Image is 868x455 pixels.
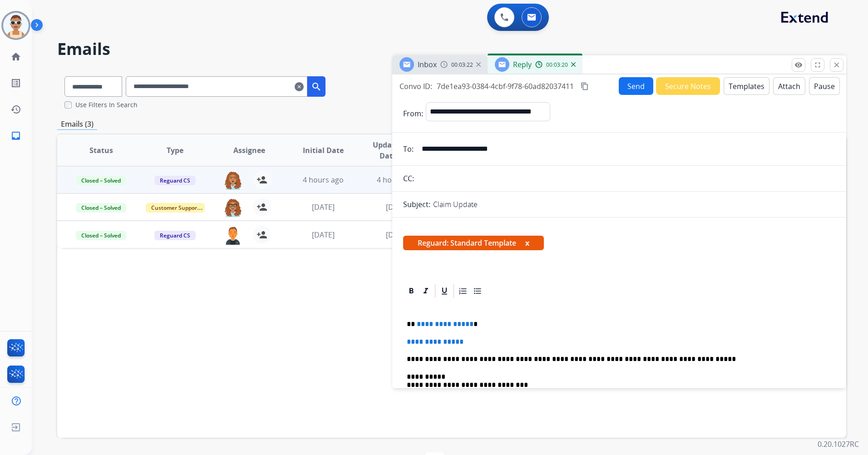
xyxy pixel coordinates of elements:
mat-icon: person_add [256,229,267,240]
span: Inbox [418,59,437,69]
button: Attach [773,77,805,95]
mat-icon: person_add [256,174,267,185]
mat-icon: home [10,51,21,62]
span: Reguard CS [154,176,196,185]
span: Closed – Solved [76,176,126,185]
mat-icon: remove_red_eye [794,61,803,69]
span: 4 hours ago [303,175,344,185]
button: Secure Notes [656,77,720,95]
label: Use Filters In Search [75,100,138,109]
img: agent-avatar [224,226,242,245]
p: Claim Update [433,199,478,210]
img: agent-avatar [224,171,242,190]
p: CC: [403,173,414,184]
mat-icon: clear [295,81,304,92]
span: Assignee [233,145,265,156]
div: Bullet List [471,284,484,298]
div: Ordered List [456,284,470,298]
span: Type [167,145,183,156]
div: Bold [404,284,418,298]
span: Closed – Solved [76,203,126,213]
img: avatar [3,13,29,38]
span: 4 hours ago [377,175,418,185]
div: Underline [438,284,451,298]
mat-icon: search [311,81,322,92]
mat-icon: person_add [256,202,267,213]
span: 00:03:22 [451,61,473,69]
p: Subject: [403,199,430,210]
button: x [525,237,529,248]
span: [DATE] [386,230,409,240]
button: Pause [809,77,840,95]
div: Italic [419,284,433,298]
span: Reguard CS [154,231,196,240]
span: [DATE] [312,230,335,240]
span: 7de1ea93-0384-4cbf-9f78-60ad82037411 [437,81,574,91]
img: agent-avatar [224,198,242,217]
span: Updated Date [368,139,409,161]
span: Customer Support [146,203,205,213]
span: Initial Date [303,145,344,156]
p: Convo ID: [399,81,432,92]
span: [DATE] [312,202,335,212]
span: Status [89,145,113,156]
mat-icon: fullscreen [814,61,822,69]
h2: Emails [57,40,846,58]
p: Emails (3) [57,119,97,130]
p: 0.20.1027RC [818,439,859,450]
p: To: [403,143,414,154]
mat-icon: content_copy [581,82,589,90]
span: Reguard: Standard Template [403,236,544,250]
mat-icon: close [833,61,841,69]
button: Templates [724,77,769,95]
mat-icon: history [10,104,21,115]
span: 00:03:20 [546,61,568,69]
p: From: [403,108,423,119]
mat-icon: inbox [10,130,21,141]
span: [DATE] [386,202,409,212]
span: Reply [513,59,532,69]
span: Closed – Solved [76,231,126,240]
button: Send [619,77,653,95]
mat-icon: list_alt [10,78,21,89]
